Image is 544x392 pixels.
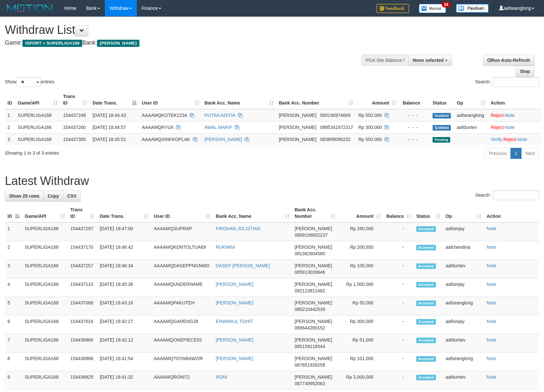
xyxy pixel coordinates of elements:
span: Accepted [416,301,436,306]
th: Action [484,204,539,222]
td: [DATE] 18:43:18 [97,297,151,315]
span: Rp 550.000 [358,137,382,142]
td: aafchendina [443,241,484,260]
th: Date Trans.: activate to sort column descending [90,91,139,109]
td: aafduntev [443,371,484,390]
a: Note [505,113,515,118]
label: Search: [475,77,539,87]
span: [PERSON_NAME] [295,226,332,231]
th: Bank Acc. Number: activate to sort column ascending [292,204,338,222]
td: 154437110 [68,278,97,297]
span: Copy 081382604580 to clipboard [295,251,325,256]
a: Note [487,282,496,287]
a: Reject [491,113,504,118]
th: Bank Acc. Name: activate to sort column ascending [213,204,292,222]
td: AAAAMQONEPIECE02 [151,334,213,353]
th: User ID: activate to sort column ascending [151,204,213,222]
td: 154437297 [68,222,97,241]
span: [PERSON_NAME] [279,113,316,118]
a: [PERSON_NAME] [216,300,253,305]
a: AWAL MARIF [205,125,233,130]
a: Show 25 rows [5,190,44,202]
span: Copy 085210442539 to clipboard [295,307,325,312]
span: AAAAMQKOTEK1234 [142,113,187,118]
th: Status [430,91,454,109]
td: [DATE] 18:47:00 [97,222,151,241]
th: Op: activate to sort column ascending [454,91,488,109]
a: Reject [503,137,516,142]
td: 2 [5,121,15,133]
span: 154437260 [63,125,86,130]
span: Accepted [416,282,436,287]
div: - - - [402,124,427,131]
span: Copy 087749952063 to clipboard [295,381,325,386]
span: AAAAMQRYUII [142,125,173,130]
th: User ID: activate to sort column ascending [139,91,202,109]
td: Rp 300,000 [338,315,383,334]
span: Copy 087851928258 to clipboard [295,362,325,368]
a: Stop [516,66,534,77]
span: Grabbed [433,113,451,119]
th: Bank Acc. Name: activate to sort column ascending [202,91,276,109]
td: SUPERLIGA168 [22,315,68,334]
label: Show entries [5,77,54,87]
td: 154437170 [68,241,97,260]
td: aafseanglong [443,353,484,371]
td: - [383,371,414,390]
td: 6 [5,315,22,334]
span: CSV [67,193,77,199]
td: [DATE] 18:42:27 [97,315,151,334]
span: Accepted [416,375,436,380]
a: RONI [216,374,227,380]
a: Note [487,356,496,361]
td: SUPERLIGA168 [15,109,61,121]
td: 4 [5,278,22,297]
a: Note [505,125,515,130]
th: Amount: activate to sort column ascending [356,91,399,109]
a: [PERSON_NAME] [216,337,253,343]
td: aafduntev [454,121,488,133]
td: AAAAMQSUPRAP [151,222,213,241]
td: [DATE] 18:41:32 [97,371,151,390]
td: AAAAMQPAKUTEH [151,297,213,315]
th: Status: activate to sort column ascending [414,204,443,222]
td: SUPERLIGA168 [22,260,68,278]
td: [DATE] 18:46:34 [97,260,151,278]
td: 2 [5,241,22,260]
td: AAAAMQUNDERNAME [151,278,213,297]
th: Date Trans.: activate to sort column ascending [97,204,151,222]
a: 1 [510,148,522,159]
img: panduan.png [456,4,489,13]
td: aafduntev [443,260,484,278]
span: [PERSON_NAME] [97,40,139,47]
td: 154437068 [68,297,97,315]
span: Copy 0859106832237 to clipboard [295,232,328,238]
td: 5 [5,297,22,315]
span: [PERSON_NAME] [295,245,332,250]
td: SUPERLIGA168 [22,353,68,371]
span: Copy 082123812462 to clipboard [295,288,325,293]
td: - [383,297,414,315]
td: · · [488,133,541,145]
span: [PERSON_NAME] [295,282,332,287]
td: aafseanglong [443,297,484,315]
td: AAAAMQTOYABAWZIR [151,353,213,371]
td: Rp 101,000 [338,353,383,371]
td: AAAAMQRONI72 [151,371,213,390]
td: SUPERLIGA168 [22,222,68,241]
td: aafseanglong [454,109,488,121]
div: PGA Site Balance / [362,55,408,66]
td: Rp 200,650 [338,241,383,260]
a: Run Auto-Refresh [483,55,534,66]
td: · [488,109,541,121]
td: Rp 260,000 [338,222,383,241]
span: Rp 550.000 [358,113,382,118]
a: DASEP [PERSON_NAME] [216,263,270,268]
a: Reject [491,125,504,130]
td: - [383,315,414,334]
span: Accepted [416,319,436,325]
th: Trans ID: activate to sort column ascending [68,204,97,222]
span: [PERSON_NAME] [295,356,332,361]
a: Note [487,226,496,231]
span: Accepted [416,263,436,269]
